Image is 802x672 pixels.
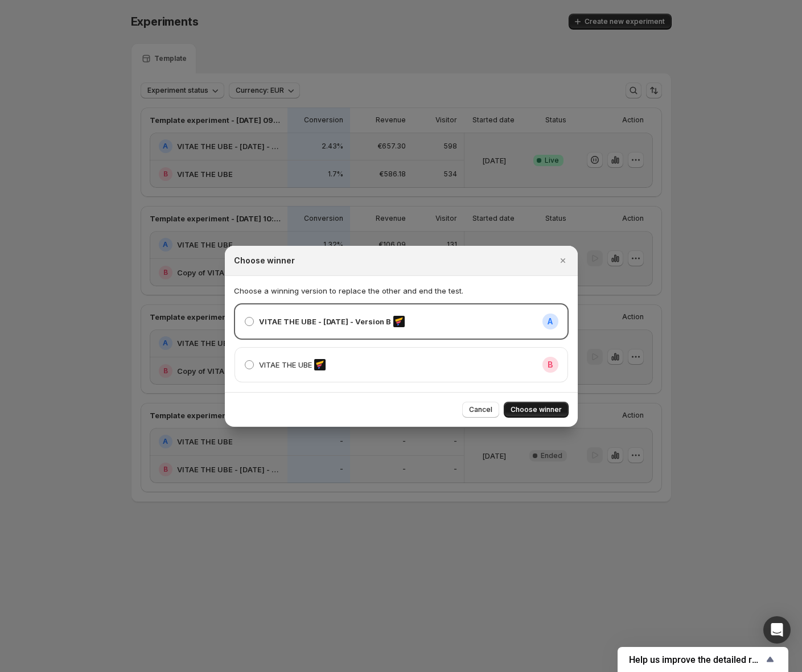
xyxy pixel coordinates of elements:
button: Close [555,253,571,269]
h2: Choose winner [234,255,295,266]
button: Cancel [462,402,499,418]
button: Show survey - Help us improve the detailed report for A/B campaigns [629,653,777,666]
h2: B [548,359,553,370]
span: Cancel [469,405,492,414]
h2: A [548,316,553,327]
p: Choose a winning version to replace the other and end the test. [234,285,569,296]
span: Help us improve the detailed report for A/B campaigns [629,654,763,665]
button: Choose winner [504,402,569,418]
p: VITAE THE UBE [259,359,312,370]
span: Choose winner [511,405,562,414]
p: VITAE THE UBE - [DATE] - Version B [259,316,391,327]
div: Open Intercom Messenger [763,616,791,644]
